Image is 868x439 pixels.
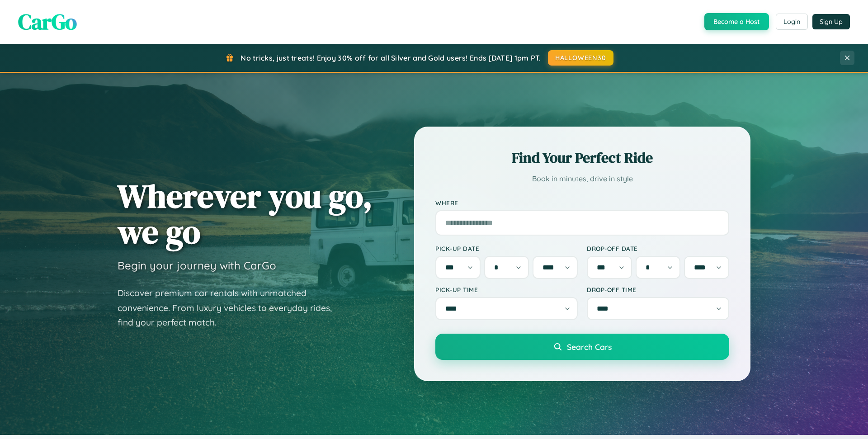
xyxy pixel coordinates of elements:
[241,53,541,62] span: No tricks, just treats! Enjoy 30% off for all Silver and Gold users! Ends [DATE] 1pm PT.
[435,334,729,360] button: Search Cars
[18,7,77,37] span: CarGo
[118,259,276,272] h3: Begin your journey with CarGo
[435,286,578,293] label: Pick-up Time
[118,286,344,330] p: Discover premium car rentals with unmatched convenience. From luxury vehicles to everyday rides, ...
[118,178,373,250] h1: Wherever you go, we go
[435,199,729,207] label: Where
[812,14,850,29] button: Sign Up
[435,172,729,185] p: Book in minutes, drive in style
[435,148,729,168] h2: Find Your Perfect Ride
[776,14,808,30] button: Login
[567,342,612,352] span: Search Cars
[704,13,769,30] button: Become a Host
[435,245,578,252] label: Pick-up Date
[587,245,729,252] label: Drop-off Date
[587,286,729,293] label: Drop-off Time
[548,50,613,66] button: HALLOWEEN30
